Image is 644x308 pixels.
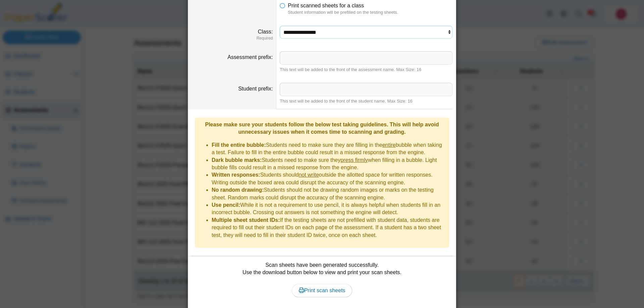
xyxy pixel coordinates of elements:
[212,171,446,186] li: Students should outside the allotted space for written responses. Writing outside the boxed area ...
[238,86,273,91] label: Student prefix
[288,3,364,8] span: Print scanned sheets for a class
[192,261,452,305] div: Scan sheets have been generated successfully. Use the download button below to view and print you...
[340,157,368,163] u: press firmly
[212,217,446,239] li: If the testing sheets are not prefilled with student data, students are required to fill out thei...
[212,142,266,148] b: Fill the entire bubble:
[212,157,446,172] li: Students need to make sure they when filling in a bubble. Light bubble fills could result in a mi...
[205,122,439,135] b: Please make sure your students follow the below test taking guidelines. This will help avoid unne...
[212,202,240,208] b: Use pencil:
[258,29,273,35] label: Class
[212,201,446,217] li: While it is not a requirement to use pencil, it is always helpful when students fill in an incorr...
[280,67,452,73] div: This text will be added to the front of the assessment name. Max Size: 16
[292,284,353,297] a: Print scan sheets
[212,141,446,157] li: Students need to make sure they are filling in the bubble when taking a test. Failure to fill in ...
[212,172,260,178] b: Written responses:
[212,217,280,223] b: Multiple sheet student IDs:
[212,187,264,193] b: No random drawing:
[192,36,273,41] dfn: Required
[288,9,452,15] dfn: Student information will be prefilled on the testing sheets.
[280,98,452,104] div: This text will be added to the front of the student name. Max Size: 16
[382,142,396,148] u: entire
[227,54,273,60] label: Assessment prefix
[299,288,345,293] span: Print scan sheets
[299,172,319,178] u: not write
[212,157,262,163] b: Dark bubble marks:
[212,186,446,201] li: Students should not be drawing random images or marks on the testing sheet. Random marks could di...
